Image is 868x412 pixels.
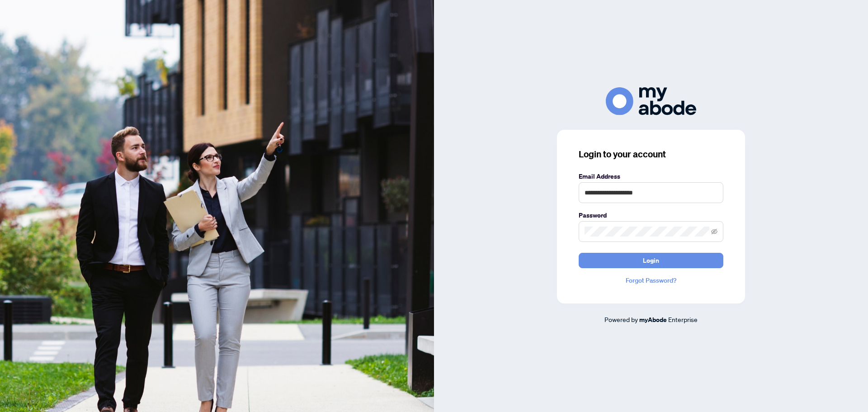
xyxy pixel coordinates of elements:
[668,315,698,323] span: Enterprise
[579,253,723,268] button: Login
[711,228,717,235] span: eye-invisible
[579,148,723,161] h3: Login to your account
[579,210,723,220] label: Password
[579,171,723,181] label: Email Address
[639,315,667,325] a: myAbode
[643,253,659,268] span: Login
[604,315,638,323] span: Powered by
[579,275,723,285] a: Forgot Password?
[606,87,696,115] img: ma-logo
